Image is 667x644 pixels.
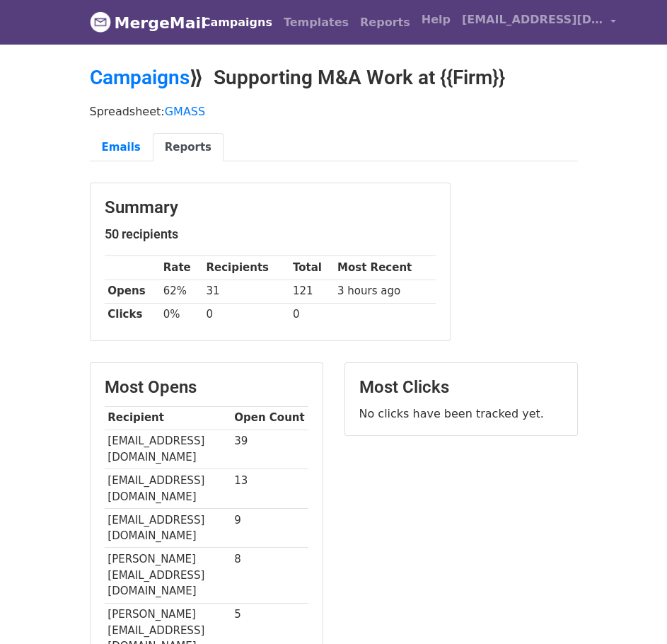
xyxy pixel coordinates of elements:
[160,256,203,280] th: Rate
[359,377,563,398] h3: Most Clicks
[289,280,334,303] td: 121
[105,303,160,326] th: Clicks
[105,197,436,218] h3: Summary
[289,303,334,326] td: 0
[278,8,354,37] a: Templates
[90,66,190,89] a: Campaigns
[105,469,231,509] td: [EMAIL_ADDRESS][DOMAIN_NAME]
[231,548,308,603] td: 8
[90,133,153,162] a: Emails
[231,469,308,509] td: 13
[160,280,203,303] td: 62%
[289,256,334,280] th: Total
[90,11,111,33] img: MergeMail logo
[354,8,416,37] a: Reports
[165,105,205,118] a: GMASS
[203,256,290,280] th: Recipients
[160,303,203,326] td: 0%
[105,430,231,469] td: [EMAIL_ADDRESS][DOMAIN_NAME]
[105,548,231,603] td: [PERSON_NAME][EMAIL_ADDRESS][DOMAIN_NAME]
[105,280,160,303] th: Opens
[105,406,231,430] th: Recipient
[105,226,436,242] h5: 50 recipients
[231,430,308,469] td: 39
[153,133,224,162] a: Reports
[334,256,435,280] th: Most Recent
[197,8,278,37] a: Campaigns
[416,6,456,34] a: Help
[203,280,290,303] td: 31
[90,8,185,38] a: MergeMail
[359,406,563,421] p: No clicks have been tracked yet.
[462,11,603,28] span: [EMAIL_ADDRESS][DOMAIN_NAME]
[203,303,290,326] td: 0
[456,6,622,39] a: [EMAIL_ADDRESS][DOMAIN_NAME]
[105,377,308,398] h3: Most Opens
[105,508,231,548] td: [EMAIL_ADDRESS][DOMAIN_NAME]
[334,280,435,303] td: 3 hours ago
[231,406,308,430] th: Open Count
[90,104,578,119] p: Spreadsheet:
[90,66,578,90] h2: ⟫ Supporting M&A Work at {{Firm}}
[231,508,308,548] td: 9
